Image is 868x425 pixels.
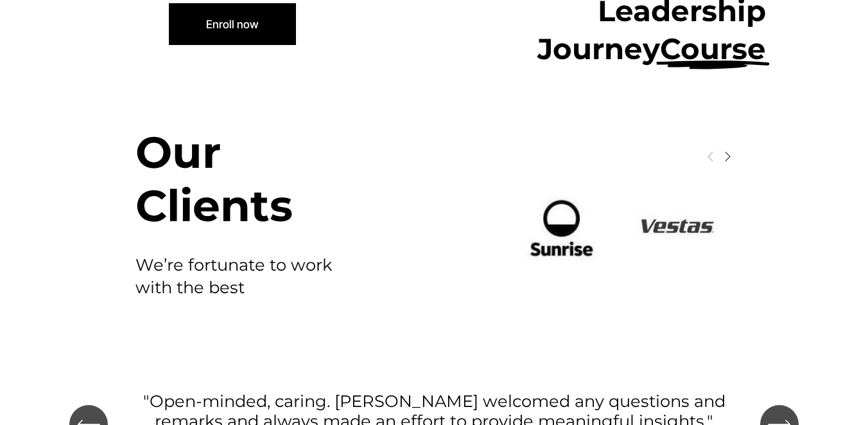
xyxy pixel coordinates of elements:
a: Enroll now [169,3,296,44]
strong: Course [660,31,766,66]
img: Sunrise [505,171,616,283]
img: Vestas [621,171,733,283]
strong: Our Clients [135,125,293,232]
h4: We’re fortunate to work with the best [135,253,363,298]
span: Previous [706,150,716,161]
span: Next [722,150,733,161]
